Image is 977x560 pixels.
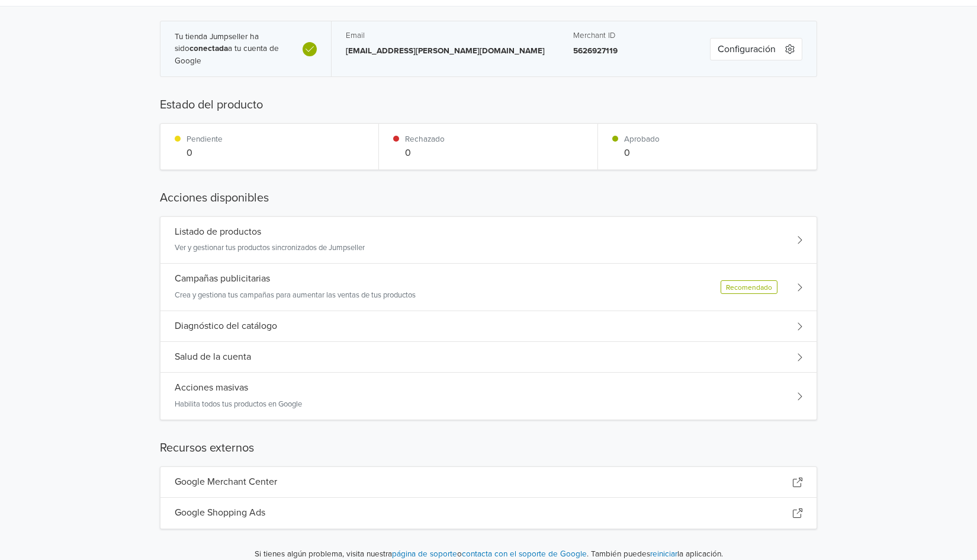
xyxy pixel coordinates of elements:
h5: Google Merchant Center [175,476,277,488]
p: Tu tienda Jumpseller ha sido a tu cuenta de Google [175,31,293,67]
div: Acciones masivasHabilita todos tus productos en Google [160,373,817,420]
b: conectada [189,44,228,53]
h5: Campañas publicitarias [175,273,270,284]
p: Habilita todos tus productos en Google [175,399,302,411]
h5: Merchant ID [573,31,682,40]
span: Si tienes algún problema, visita nuestra o . También puedes la aplicación. [160,548,817,560]
div: Aprobado0 [598,124,817,169]
a: contacta con el soporte de Google [462,549,587,559]
a: página de soporte [392,549,457,559]
h5: Diagnóstico del catálogo [175,321,277,332]
p: Pendiente [187,133,223,145]
p: 0 [624,146,660,160]
div: Recomendado [721,280,777,294]
p: Rechazado [405,133,445,145]
div: Salud de la cuenta [160,342,817,373]
div: Campañas publicitariasCrea y gestiona tus campañas para aumentar las ventas de tus productosRecom... [160,264,817,311]
h5: Recursos externos [160,439,817,457]
p: 5626927119 [573,45,682,57]
h5: Email [346,31,545,40]
div: Pendiente0 [160,124,379,169]
p: 0 [405,146,445,160]
p: Ver y gestionar tus productos sincronizados de Jumpseller [175,242,365,254]
h5: Salud de la cuenta [175,351,251,363]
div: Rechazado0 [379,124,597,169]
div: Google Shopping Ads [160,498,817,528]
h5: Google Shopping Ads [175,507,265,519]
p: Aprobado [624,133,660,145]
div: Diagnóstico del catálogo [160,311,817,342]
h5: Listado de productos [175,226,261,238]
p: [EMAIL_ADDRESS][PERSON_NAME][DOMAIN_NAME] [346,45,545,57]
a: reiniciar [650,549,677,559]
h5: Acciones disponibles [160,189,817,207]
div: Google Merchant Center [160,467,817,498]
div: Listado de productosVer y gestionar tus productos sincronizados de Jumpseller [160,217,817,264]
p: Crea y gestiona tus campañas para aumentar las ventas de tus productos [175,290,416,302]
p: 0 [187,146,223,160]
h5: Estado del producto [160,96,817,114]
button: Configuración [710,38,802,60]
h5: Acciones masivas [175,382,248,393]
